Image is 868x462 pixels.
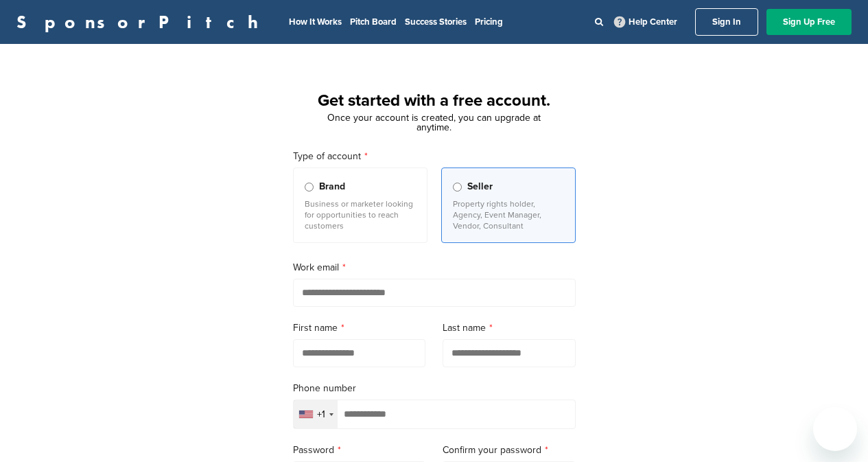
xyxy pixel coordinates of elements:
[453,198,564,231] p: Property rights holder, Agency, Event Manager, Vendor, Consultant
[294,400,338,428] div: Selected country
[305,198,416,231] p: Business or marketer looking for opportunities to reach customers
[293,260,576,275] label: Work email
[813,407,857,451] iframe: Bouton de lancement de la fenêtre de messagerie
[317,410,325,419] div: +1
[405,16,467,27] a: Success Stories
[467,179,493,194] span: Seller
[289,16,342,27] a: How It Works
[319,179,345,194] span: Brand
[16,13,267,31] a: SponsorPitch
[327,112,541,133] span: Once your account is created, you can upgrade at anytime.
[293,381,576,396] label: Phone number
[766,9,852,35] a: Sign Up Free
[350,16,397,27] a: Pitch Board
[453,183,462,192] input: Seller Property rights holder, Agency, Event Manager, Vendor, Consultant
[475,16,503,27] a: Pricing
[305,183,314,192] input: Brand Business or marketer looking for opportunities to reach customers
[695,8,758,36] a: Sign In
[293,149,576,164] label: Type of account
[293,443,426,458] label: Password
[443,321,576,336] label: Last name
[277,89,592,113] h1: Get started with a free account.
[443,443,576,458] label: Confirm your password
[293,321,426,336] label: First name
[611,14,680,30] a: Help Center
